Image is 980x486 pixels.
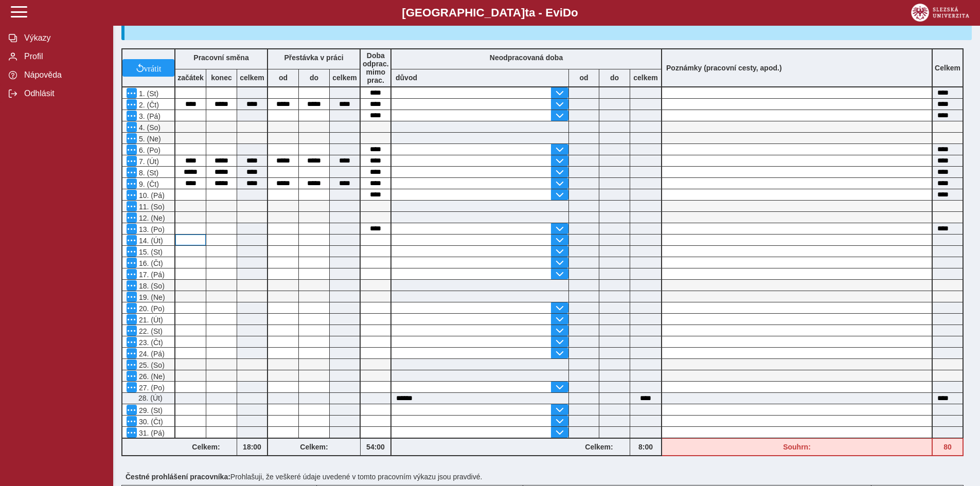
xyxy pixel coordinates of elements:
[127,427,137,438] button: Menu
[127,212,137,223] button: Menu
[137,248,163,256] span: 15. (St)
[237,443,267,451] b: 18:00
[126,473,230,481] b: Čestné prohlášení pracovníka:
[911,4,969,22] img: logo_web_su.png
[137,304,165,313] span: 20. (Po)
[127,235,137,245] button: Menu
[137,203,165,211] span: 11. (So)
[127,133,137,143] button: Menu
[137,338,163,347] span: 23. (Čt)
[21,52,104,61] span: Profil
[563,6,571,19] span: D
[137,146,161,154] span: 6. (Po)
[127,88,137,98] button: Menu
[127,201,137,211] button: Menu
[137,327,163,335] span: 22. (St)
[127,178,137,189] button: Menu
[599,74,630,82] b: do
[137,384,165,392] span: 27. (Po)
[137,214,165,222] span: 12. (Ne)
[569,74,599,82] b: od
[127,258,137,268] button: Menu
[175,74,206,82] b: začátek
[127,269,137,279] button: Menu
[525,6,528,19] span: t
[127,246,137,257] button: Menu
[137,123,161,132] span: 4. (So)
[137,101,159,109] span: 2. (Čt)
[137,350,165,358] span: 24. (Pá)
[127,337,137,347] button: Menu
[137,418,163,426] span: 30. (Čt)
[127,405,137,415] button: Menu
[137,282,165,290] span: 18. (So)
[121,469,972,485] div: Prohlašuji, že veškeré údaje uvedené v tomto pracovním výkazu jsou pravdivé.
[127,303,137,313] button: Menu
[127,314,137,325] button: Menu
[127,371,137,381] button: Menu
[127,292,137,302] button: Menu
[137,259,163,267] span: 16. (Čt)
[662,64,786,72] b: Poznámky (pracovní cesty, apod.)
[136,394,163,402] span: 28. (Út)
[137,112,161,120] span: 3. (Pá)
[361,443,390,451] b: 54:00
[284,53,343,62] b: Přestávka v práci
[144,64,162,72] span: vrátit
[127,122,137,132] button: Menu
[571,6,578,19] span: o
[127,99,137,110] button: Menu
[127,280,137,291] button: Menu
[268,74,298,82] b: od
[137,237,163,245] span: 14. (Út)
[137,429,165,437] span: 31. (Pá)
[137,361,165,369] span: 25. (So)
[137,89,158,98] span: 1. (St)
[175,443,237,451] b: Celkem:
[127,359,137,370] button: Menu
[137,406,163,415] span: 29. (St)
[490,53,563,62] b: Neodpracovaná doba
[127,416,137,426] button: Menu
[127,145,137,155] button: Menu
[122,59,174,77] button: vrátit
[21,89,104,98] span: Odhlásit
[137,225,165,233] span: 13. (Po)
[568,443,630,451] b: Celkem:
[330,74,360,82] b: celkem
[21,33,104,43] span: Výkazy
[127,190,137,200] button: Menu
[630,74,661,82] b: celkem
[268,443,360,451] b: Celkem:
[783,443,811,451] b: Souhrn:
[363,51,389,84] b: Doba odprac. mimo prac.
[237,74,267,82] b: celkem
[127,224,137,234] button: Menu
[933,443,963,451] b: 80
[396,74,417,82] b: důvod
[206,74,237,82] b: konec
[137,293,165,301] span: 19. (Ne)
[137,191,165,200] span: 10. (Pá)
[137,271,165,279] span: 17. (Pá)
[127,348,137,358] button: Menu
[127,326,137,336] button: Menu
[299,74,329,82] b: do
[935,64,960,72] b: Celkem
[662,438,933,456] div: Fond pracovní doby (184 h) a součet hodin (80 h) se neshodují!
[31,6,949,20] b: [GEOGRAPHIC_DATA] a - Evi
[137,180,159,188] span: 9. (Čt)
[630,443,661,451] b: 8:00
[933,438,964,456] div: Fond pracovní doby (184 h) a součet hodin (80 h) se neshodují!
[137,169,158,177] span: 8. (St)
[127,156,137,166] button: Menu
[127,111,137,121] button: Menu
[127,382,137,392] button: Menu
[137,157,159,166] span: 7. (Út)
[127,167,137,177] button: Menu
[21,70,104,80] span: Nápověda
[137,316,163,324] span: 21. (Út)
[193,53,248,62] b: Pracovní směna
[137,135,161,143] span: 5. (Ne)
[137,372,165,381] span: 26. (Ne)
